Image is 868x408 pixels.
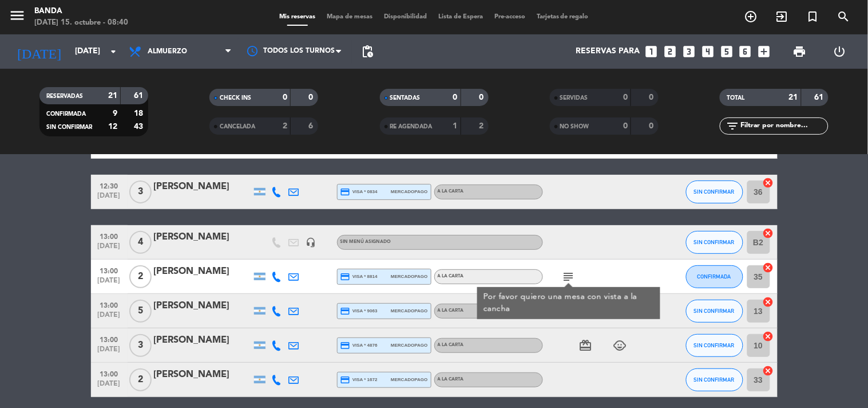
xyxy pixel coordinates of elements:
i: credit_card [340,375,351,385]
span: A LA CARTA [438,274,464,278]
span: TOTAL [727,95,744,101]
i: cancel [763,331,774,342]
div: [PERSON_NAME] [154,264,251,279]
span: visa * 1672 [340,375,378,385]
div: [DATE] 15. octubre - 08:40 [34,17,128,29]
span: Sin menú asignado [340,240,391,244]
i: turned_in_not [806,10,820,23]
i: looks_one [644,44,659,59]
span: print [793,45,807,58]
i: cancel [763,365,774,376]
span: SIN CONFIRMAR [694,239,735,245]
button: CONFIRMADA [686,265,743,288]
i: add_box [757,44,772,59]
span: visa * 8814 [340,272,378,282]
i: looks_3 [681,44,696,59]
span: [DATE] [95,311,124,324]
span: 5 [129,300,152,323]
span: CHECK INS [220,95,251,101]
strong: 2 [479,122,486,130]
i: child_care [613,339,627,352]
i: cancel [763,177,774,189]
strong: 0 [309,93,316,101]
span: SIN CONFIRMAR [46,124,92,130]
span: CONFIRMADA [46,111,86,117]
span: RESERVADAS [46,93,83,99]
span: [DATE] [95,192,124,205]
strong: 9 [113,109,117,117]
span: A LA CARTA [438,377,464,382]
span: A LA CARTA [438,343,464,347]
strong: 0 [283,93,287,101]
span: 13:00 [95,332,124,346]
span: Pre-acceso [489,14,531,20]
span: [DATE] [95,380,124,393]
span: SIN CONFIRMAR [694,308,735,314]
span: [DATE] [95,346,124,359]
span: visa * 4876 [340,340,378,351]
button: menu [9,7,26,28]
span: 13:00 [95,264,124,277]
strong: 0 [623,122,628,130]
i: search [837,10,851,23]
i: power_settings_new [833,45,846,58]
span: Tarjetas de regalo [531,14,594,20]
i: cancel [763,227,774,239]
span: NO SHOW [560,124,589,130]
i: credit_card [340,187,351,197]
strong: 2 [283,122,287,130]
span: mercadopago [391,188,427,195]
i: credit_card [340,306,351,316]
strong: 12 [108,123,117,131]
span: 13:00 [95,229,124,242]
strong: 1 [453,122,458,130]
i: credit_card [340,340,351,351]
span: SERVIDAS [560,95,588,101]
span: SENTADAS [390,95,421,101]
span: mercadopago [391,273,427,280]
span: pending_actions [360,45,374,58]
i: looks_6 [738,44,753,59]
span: visa * 0834 [340,187,378,197]
strong: 61 [134,92,145,100]
span: Lista de Espera [433,14,489,20]
span: 3 [129,334,152,357]
i: credit_card [340,272,351,282]
span: 2 [129,368,152,391]
span: CANCELADA [220,124,255,130]
span: Almuerzo [148,48,187,56]
i: exit_to_app [775,10,789,23]
span: Mis reservas [274,14,321,20]
span: SIN CONFIRMAR [694,342,735,348]
i: looks_two [663,44,677,59]
i: add_circle_outline [744,10,758,23]
span: 13:00 [95,367,124,380]
span: 12:30 [95,179,124,192]
span: [DATE] [95,242,124,256]
button: SIN CONFIRMAR [686,334,743,357]
strong: 0 [453,93,458,101]
strong: 21 [789,93,798,101]
i: cancel [763,262,774,273]
div: [PERSON_NAME] [154,179,251,194]
span: CONFIRMADA [697,273,731,280]
div: [PERSON_NAME] [154,367,251,382]
i: looks_4 [700,44,715,59]
i: looks_5 [719,44,734,59]
i: arrow_drop_down [106,45,120,58]
input: Filtrar por nombre... [739,120,828,132]
div: [PERSON_NAME] [154,230,251,245]
i: cancel [763,296,774,308]
i: card_giftcard [579,339,593,352]
span: mercadopago [391,342,427,349]
div: [PERSON_NAME] [154,299,251,313]
span: Mapa de mesas [321,14,378,20]
button: SIN CONFIRMAR [686,300,743,323]
i: headset_mic [306,237,316,248]
span: [DATE] [95,277,124,290]
span: visa * 9063 [340,306,378,316]
div: [PERSON_NAME] [154,333,251,348]
span: mercadopago [391,376,427,383]
strong: 18 [134,109,145,117]
span: RE AGENDADA [390,124,433,130]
